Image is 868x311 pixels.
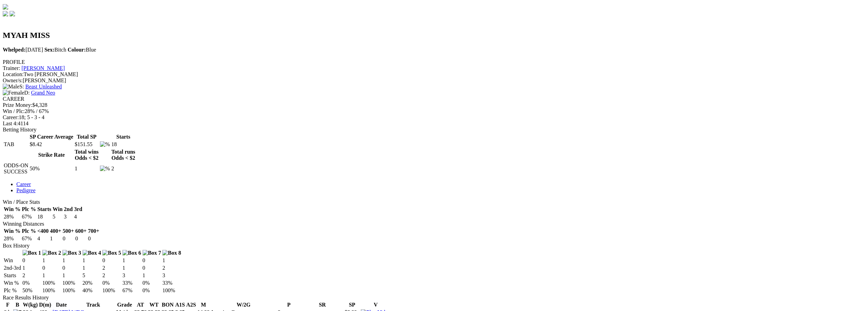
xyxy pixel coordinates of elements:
th: <400 [37,228,49,235]
th: A2S [186,301,196,308]
td: 2 [111,162,135,175]
img: Box 8 [162,250,181,256]
td: 0 [42,265,61,271]
td: 2 [102,272,121,279]
th: 3rd [74,206,83,213]
td: 0 [22,257,42,264]
td: 0 [142,257,162,264]
th: Grade [116,301,133,308]
th: D(m) [39,301,52,308]
td: 28% [3,213,21,220]
th: AT [134,301,147,308]
td: 2 [102,265,121,271]
img: % [100,166,110,172]
th: Plc % [21,206,36,213]
td: 2 [162,265,181,271]
h2: MYAH MISS [3,31,865,40]
span: D: [3,90,30,96]
div: Two [PERSON_NAME] [3,71,865,77]
th: Win % [3,228,21,235]
td: Win % [3,280,21,286]
td: 50% [29,162,74,175]
td: 0 [75,235,87,242]
td: 0 [88,235,100,242]
td: 67% [122,287,142,294]
div: Win / Place Stats [3,199,865,205]
th: 2nd [63,206,73,213]
div: 4114 [3,121,865,127]
th: M [197,301,210,308]
div: Race Results History [3,295,865,301]
th: Win [52,206,63,213]
th: SR [301,301,343,308]
td: 1 [142,272,162,279]
td: TAB [3,141,29,148]
td: 0 [62,235,74,242]
td: 0% [142,287,162,294]
th: Plc % [21,228,36,235]
th: 700+ [88,228,100,235]
div: Box History [3,243,865,249]
td: 100% [42,287,61,294]
th: BON [161,301,174,308]
td: 100% [162,287,181,294]
td: 0% [22,280,42,286]
td: 67% [21,235,36,242]
th: SP [344,301,360,308]
span: Location: [3,71,24,77]
img: Box 1 [23,250,41,256]
th: 500+ [62,228,74,235]
img: Box 5 [102,250,121,256]
img: Male [3,84,19,90]
td: 1 [82,265,102,271]
td: 3 [122,272,142,279]
td: 1 [42,257,61,264]
td: ODDS-ON SUCCESS [3,162,29,175]
th: 400+ [50,228,62,235]
td: 40% [82,287,102,294]
th: F [3,301,12,308]
span: S: [3,84,24,89]
th: Total wins Odds < $2 [74,149,99,161]
a: Grand Neo [31,90,55,96]
span: Bitch [44,47,66,53]
td: 0% [142,280,162,286]
div: [PERSON_NAME] [3,77,865,84]
th: W/2G [211,301,277,308]
td: 1 [22,265,42,271]
img: % [100,141,110,147]
td: 100% [62,287,82,294]
th: Win % [3,206,21,213]
td: 20% [82,280,102,286]
td: 0 [142,265,162,271]
th: Total SP [74,133,99,140]
span: Career: [3,114,19,120]
td: $8.42 [29,141,74,148]
img: facebook.svg [3,11,8,16]
td: 67% [21,213,36,220]
a: Pedigree [16,187,35,193]
td: 28% [3,235,21,242]
td: 33% [162,280,181,286]
span: [DATE] [3,47,43,53]
th: B [13,301,22,308]
span: Owner/s: [3,77,23,83]
th: W(kg) [23,301,38,308]
th: V [361,301,391,308]
td: 18 [37,213,52,220]
span: Blue [68,47,96,53]
a: Career [16,181,31,187]
b: Colour: [68,47,86,53]
span: Prize Money: [3,102,32,108]
span: Last 4: [3,121,18,126]
td: 5 [52,213,63,220]
div: 18; 5 - 3 - 4 [3,114,865,121]
div: CAREER [3,96,865,102]
td: 0 [102,257,121,264]
td: 100% [42,280,61,286]
th: WT [148,301,161,308]
td: 3 [63,213,73,220]
td: 50% [22,287,42,294]
td: 33% [122,280,142,286]
td: $151.55 [74,141,99,148]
